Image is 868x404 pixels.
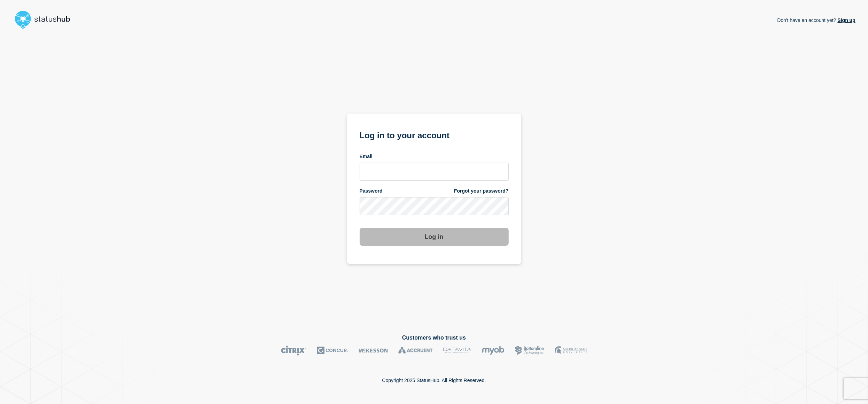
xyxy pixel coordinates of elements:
[360,188,383,194] span: Password
[777,12,855,29] p: Don't have an account yet?
[360,228,509,246] button: Log in
[515,345,545,356] img: Bottomline logo
[360,128,509,141] h1: Log in to your account
[443,345,471,356] img: DataVita logo
[836,17,855,23] a: Sign up
[359,345,388,356] img: McKesson logo
[555,345,587,356] img: MSU logo
[382,378,486,383] p: Copyright 2025 StatusHub. All Rights Reserved.
[360,153,373,160] span: Email
[281,345,306,356] img: Citrix logo
[360,197,509,215] input: password input
[13,8,79,31] img: StatusHub logo
[454,188,508,194] a: Forgot your password?
[360,163,509,181] input: email input
[13,335,855,341] h2: Customers who trust us
[482,345,505,356] img: myob logo
[398,345,433,356] img: Accruent logo
[317,345,348,356] img: Concur logo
